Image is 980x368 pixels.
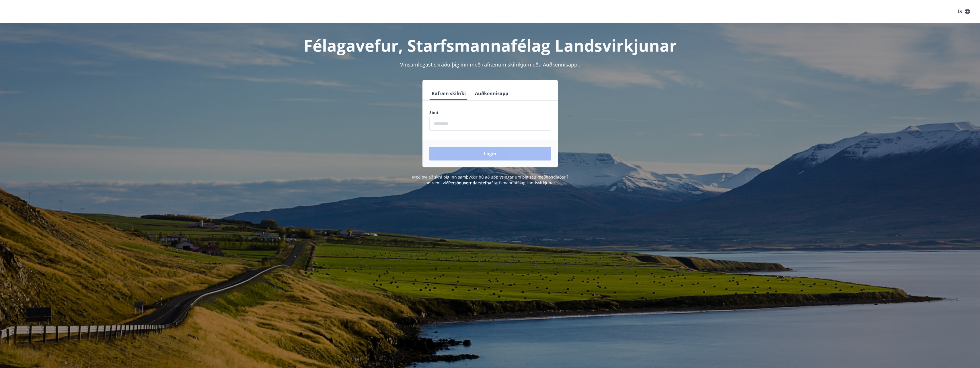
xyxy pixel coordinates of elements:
[955,6,973,17] button: ÍS
[412,174,568,185] span: Með því að skrá þig inn samþykkir þú að upplýsingar um þig séu meðhöndlaðar í samræmi við Starfsm...
[429,110,551,116] label: Sími
[400,61,580,68] span: Vinsamlegast skráðu þig inn með rafrænum skilríkjum eða Auðkennisappi.
[291,34,690,56] h1: Félagavefur, Starfsmannafélag Landsvirkjunar
[448,180,491,185] a: Persónuverndarstefna
[473,87,511,100] button: Auðkennisapp
[429,87,468,100] button: Rafræn skilríki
